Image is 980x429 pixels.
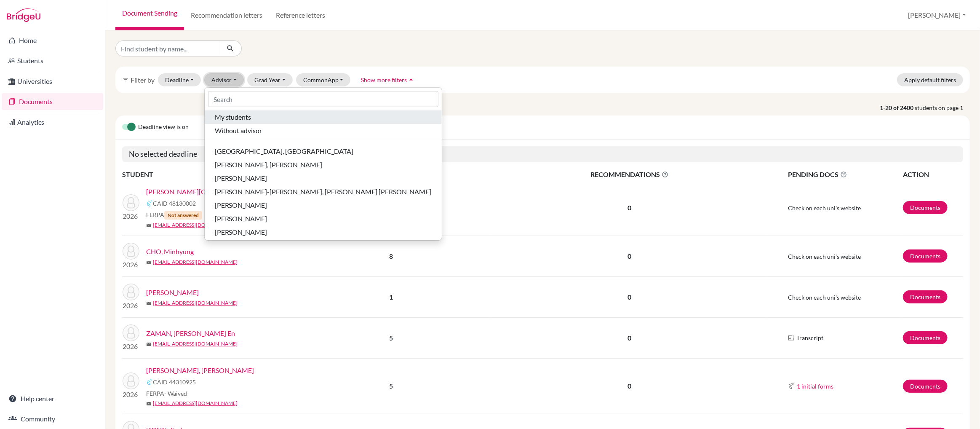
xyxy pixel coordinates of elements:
[205,212,442,225] button: [PERSON_NAME]
[131,76,155,84] span: Filter by
[208,91,438,107] input: Search
[215,112,251,122] span: My students
[146,287,199,298] a: [PERSON_NAME]
[215,200,267,210] span: [PERSON_NAME]
[492,381,767,391] p: 0
[153,340,238,348] a: [EMAIL_ADDRESS][DOMAIN_NAME]
[146,389,187,398] span: FERPA
[215,187,432,197] span: [PERSON_NAME]-[PERSON_NAME], [PERSON_NAME] [PERSON_NAME]
[123,324,139,341] img: ZAMAN, Alexander Jie En
[205,185,442,198] button: [PERSON_NAME]-[PERSON_NAME], [PERSON_NAME] [PERSON_NAME]
[122,76,129,83] i: filter_list
[123,194,139,211] img: ZHU, Jinyang
[146,379,153,386] img: Common App logo
[903,380,948,393] a: Documents
[880,103,915,112] strong: 1-20 of 2400
[146,260,151,265] span: mail
[389,334,393,342] b: 5
[153,299,238,307] a: [EMAIL_ADDRESS][DOMAIN_NAME]
[146,328,235,338] a: ZAMAN, [PERSON_NAME] En
[164,390,187,397] span: - Waived
[205,172,442,185] button: [PERSON_NAME]
[796,333,823,342] span: Transcript
[204,73,244,86] button: Advisor
[123,341,139,351] p: 2026
[146,223,151,228] span: mail
[788,294,861,301] span: Check on each uni's website
[146,247,194,257] a: CHO, Minhyung
[389,382,393,390] b: 5
[2,93,103,110] a: Documents
[138,122,189,132] span: Deadline view is on
[903,331,948,344] a: Documents
[215,126,262,136] span: Without advisor
[122,146,963,162] h5: No selected deadline
[153,400,238,407] a: [EMAIL_ADDRESS][DOMAIN_NAME]
[153,258,238,266] a: [EMAIL_ADDRESS][DOMAIN_NAME]
[205,158,442,172] button: [PERSON_NAME], [PERSON_NAME]
[215,227,267,237] span: [PERSON_NAME]
[164,211,202,220] span: Not answered
[903,201,948,214] a: Documents
[115,40,220,56] input: Find student by name...
[158,73,201,86] button: Deadline
[146,401,151,406] span: mail
[215,214,267,224] span: [PERSON_NAME]
[354,73,422,86] button: Show more filtersarrow_drop_up
[146,187,267,197] a: [PERSON_NAME][GEOGRAPHIC_DATA]
[407,75,415,84] i: arrow_drop_up
[205,198,442,212] button: [PERSON_NAME]
[2,410,103,427] a: Community
[123,300,139,311] p: 2026
[205,110,442,124] button: My students
[788,383,795,389] img: Common App logo
[905,7,970,23] button: [PERSON_NAME]
[2,114,103,131] a: Analytics
[2,32,103,49] a: Home
[247,73,293,86] button: Grad Year
[2,52,103,69] a: Students
[788,253,861,260] span: Check on each uni's website
[123,389,139,400] p: 2026
[2,390,103,407] a: Help center
[123,373,139,389] img: BANSAL, Ashish Davender
[788,335,795,341] img: Parchments logo
[796,381,834,391] button: 1 initial forms
[146,365,254,375] a: [PERSON_NAME], [PERSON_NAME]
[492,251,767,261] p: 0
[205,225,442,239] button: [PERSON_NAME]
[389,293,393,301] b: 1
[903,169,963,180] th: ACTION
[205,145,442,158] button: [GEOGRAPHIC_DATA], [GEOGRAPHIC_DATA]
[123,243,139,260] img: CHO, Minhyung
[153,378,196,386] span: CAID 44310925
[146,210,202,220] span: FERPA
[915,103,970,112] span: students on page 1
[215,160,323,170] span: [PERSON_NAME], [PERSON_NAME]
[788,204,861,212] span: Check on each uni's website
[215,173,267,183] span: [PERSON_NAME]
[215,146,354,156] span: [GEOGRAPHIC_DATA], [GEOGRAPHIC_DATA]
[389,252,393,260] b: 8
[897,73,963,86] button: Apply default filters
[2,73,103,90] a: Universities
[153,221,238,229] a: [EMAIL_ADDRESS][DOMAIN_NAME]
[492,333,767,343] p: 0
[123,284,139,300] img: Hochet, Robin
[903,290,948,303] a: Documents
[492,292,767,302] p: 0
[788,169,902,180] span: PENDING DOCS
[296,73,351,86] button: CommonApp
[492,203,767,213] p: 0
[123,260,139,270] p: 2026
[122,169,291,180] th: STUDENT
[146,200,153,207] img: Common App logo
[903,249,948,263] a: Documents
[123,211,139,221] p: 2026
[492,169,767,180] span: RECOMMENDATIONS
[153,199,196,208] span: CAID 48130002
[146,301,151,306] span: mail
[146,342,151,347] span: mail
[361,76,407,83] span: Show more filters
[7,8,40,22] img: Bridge-U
